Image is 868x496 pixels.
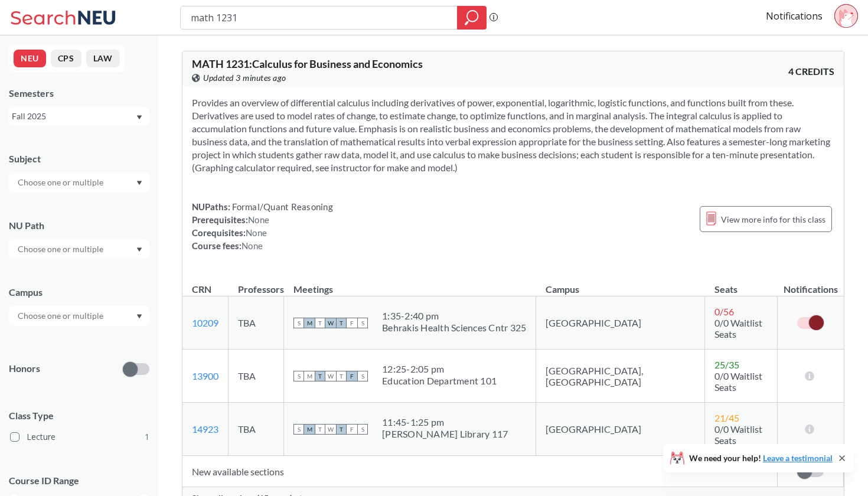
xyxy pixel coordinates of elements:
span: F [347,371,357,381]
div: Dropdown arrow [9,239,149,259]
a: 10209 [192,317,218,328]
td: [GEOGRAPHIC_DATA] [536,296,705,350]
div: Fall 2025Dropdown arrow [9,107,149,126]
div: Fall 2025 [12,110,135,123]
span: M [304,424,315,435]
svg: Dropdown arrow [136,314,142,319]
td: [GEOGRAPHIC_DATA], [GEOGRAPHIC_DATA] [536,350,705,403]
div: [PERSON_NAME] Library 117 [382,428,508,440]
span: None [242,240,263,251]
span: S [293,424,304,435]
span: F [347,318,357,328]
span: Class Type [9,409,149,422]
p: Course ID Range [9,474,149,488]
th: Campus [536,271,705,296]
span: We need your help! [689,454,833,462]
div: Behrakis Health Sciences Cntr 325 [382,322,526,334]
a: Leave a testimonial [763,453,833,463]
div: NUPaths: Prerequisites: Corequisites: Course fees: [192,200,333,252]
div: Dropdown arrow [9,306,149,326]
div: 12:25 - 2:05 pm [382,363,497,375]
th: Professors [229,271,284,296]
td: New available sections [182,456,778,487]
th: Meetings [284,271,536,296]
span: S [293,318,304,328]
span: S [357,318,368,328]
input: Choose one or multiple [12,175,111,190]
a: Notifications [766,9,823,22]
span: F [347,424,357,435]
span: 1 [145,430,149,443]
span: W [325,424,336,435]
span: 4 CREDITS [788,65,834,78]
div: 11:45 - 1:25 pm [382,416,508,428]
div: 1:35 - 2:40 pm [382,310,526,322]
svg: Dropdown arrow [136,115,142,120]
th: Notifications [778,271,844,296]
span: 0/0 Waitlist Seats [714,317,762,340]
div: CRN [192,283,211,296]
span: W [325,371,336,381]
td: TBA [229,296,284,350]
span: MATH 1231 : Calculus for Business and Economics [192,57,423,70]
a: 14923 [192,423,218,435]
input: Choose one or multiple [12,242,111,256]
input: Choose one or multiple [12,309,111,323]
span: 25 / 35 [714,359,739,370]
td: TBA [229,403,284,456]
span: 0/0 Waitlist Seats [714,370,762,393]
span: S [293,371,304,381]
td: TBA [229,350,284,403]
div: Dropdown arrow [9,172,149,192]
div: Semesters [9,87,149,100]
a: 13900 [192,370,218,381]
input: Class, professor, course number, "phrase" [190,8,449,28]
span: T [315,424,325,435]
span: None [246,227,267,238]
span: Formal/Quant Reasoning [230,201,333,212]
div: Subject [9,152,149,165]
span: 21 / 45 [714,412,739,423]
div: Education Department 101 [382,375,497,387]
span: S [357,424,368,435]
p: Honors [9,362,40,376]
div: NU Path [9,219,149,232]
th: Seats [705,271,778,296]
span: T [336,424,347,435]
span: M [304,318,315,328]
span: W [325,318,336,328]
svg: Dropdown arrow [136,247,142,252]
label: Lecture [10,429,149,445]
span: 0 / 56 [714,306,734,317]
span: View more info for this class [721,212,825,227]
div: magnifying glass [457,6,487,30]
span: None [248,214,269,225]
button: NEU [14,50,46,67]
span: T [315,318,325,328]
svg: magnifying glass [465,9,479,26]
div: Campus [9,286,149,299]
span: T [336,318,347,328]
button: LAW [86,50,120,67]
span: T [315,371,325,381]
svg: Dropdown arrow [136,181,142,185]
span: M [304,371,315,381]
span: Updated 3 minutes ago [203,71,286,84]
button: CPS [51,50,81,67]
span: S [357,371,368,381]
span: T [336,371,347,381]
span: 0/0 Waitlist Seats [714,423,762,446]
td: [GEOGRAPHIC_DATA] [536,403,705,456]
section: Provides an overview of differential calculus including derivatives of power, exponential, logari... [192,96,834,174]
